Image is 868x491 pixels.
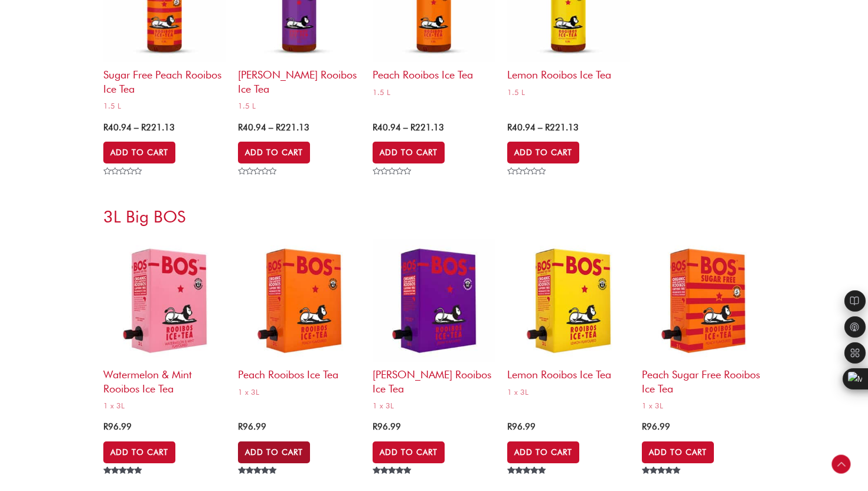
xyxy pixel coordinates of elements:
bdi: 96.99 [642,421,670,432]
span: 1 x 3L [238,387,361,397]
span: – [269,122,273,133]
a: Add to cart: “Lemon Rooibos Ice Tea” [507,441,579,463]
bdi: 96.99 [238,421,266,432]
a: Select options for “Lemon Rooibos Ice Tea” [507,142,579,163]
bdi: 96.99 [103,421,132,432]
bdi: 96.99 [507,421,536,432]
a: Add to cart: “Berry Rooibos Ice Tea” [373,441,445,463]
bdi: 221.13 [410,122,444,133]
h2: [PERSON_NAME] Rooibos Ice Tea [238,62,361,96]
bdi: 40.94 [373,122,401,133]
a: Select options for “Berry Rooibos Ice Tea” [238,142,310,163]
img: Watermelon & Mint Rooibos Ice Tea [103,239,226,362]
a: Add to cart: “Watermelon & Mint Rooibos Ice Tea” [103,441,175,463]
span: R [507,122,512,133]
a: Lemon Rooibos Ice Tea1 x 3L [507,239,630,401]
h3: 3L Big BOS [103,206,765,227]
a: Watermelon & Mint Rooibos Ice Tea1 x 3L [103,239,226,414]
img: Berry Rooibos Ice Tea [373,239,495,362]
a: Select options for “Peach Rooibos Ice Tea” [373,142,445,163]
span: R [238,122,243,133]
h2: Sugar Free Peach Rooibos Ice Tea [103,62,226,96]
span: – [134,122,139,133]
a: Add to cart: “Peach Sugar Free Rooibos Ice Tea” [642,441,714,463]
span: R [410,122,415,133]
a: Peach Sugar Free Rooibos Ice Tea1 x 3L [642,239,765,414]
img: Lemon Rooibos Ice Tea [507,239,630,362]
bdi: 221.13 [276,122,309,133]
span: 1 x 3L [103,401,226,411]
a: Peach Rooibos Ice Tea1 x 3L [238,239,361,401]
span: 1.5 L [507,87,630,97]
a: Select options for “Sugar Free Peach Rooibos Ice Tea” [103,142,175,163]
h2: Peach Sugar Free Rooibos Ice Tea [642,362,765,395]
bdi: 221.13 [545,122,579,133]
span: R [103,122,108,133]
bdi: 40.94 [238,122,266,133]
h2: Watermelon & Mint Rooibos Ice Tea [103,362,226,395]
span: R [642,421,647,432]
h2: Lemon Rooibos Ice Tea [507,362,630,381]
h2: Lemon Rooibos Ice Tea [507,62,630,81]
span: 1 x 3L [373,401,495,411]
span: 1.5 L [238,101,361,111]
img: Peach Rooibos Ice Tea [238,239,361,362]
span: – [538,122,543,133]
bdi: 40.94 [507,122,536,133]
bdi: 96.99 [373,421,401,432]
span: 1.5 L [103,101,226,111]
span: 1 x 3L [642,401,765,411]
span: R [141,122,146,133]
span: R [373,122,377,133]
span: R [545,122,550,133]
span: R [373,421,377,432]
span: R [276,122,280,133]
h2: Peach Rooibos Ice Tea [238,362,361,381]
span: R [507,421,512,432]
h2: Peach Rooibos Ice Tea [373,62,495,81]
a: Add to cart: “Peach Rooibos Ice Tea” [238,441,310,463]
a: [PERSON_NAME] Rooibos Ice Tea1 x 3L [373,239,495,414]
span: 1 x 3L [507,387,630,397]
span: 1.5 L [373,87,495,97]
bdi: 221.13 [141,122,175,133]
h2: [PERSON_NAME] Rooibos Ice Tea [373,362,495,395]
bdi: 40.94 [103,122,132,133]
span: R [238,421,243,432]
span: R [103,421,108,432]
img: Peach Sugar Free Rooibos Ice Tea [642,239,765,362]
span: – [403,122,408,133]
